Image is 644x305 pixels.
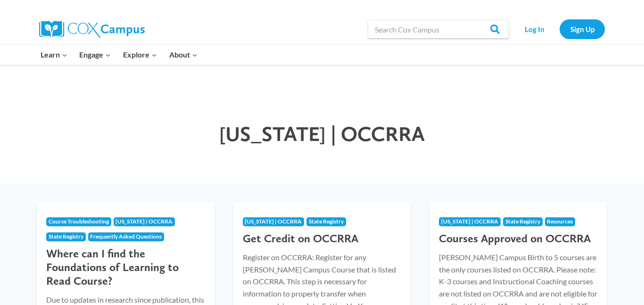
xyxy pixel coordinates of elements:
span: Explore [123,49,157,61]
input: Search Cox Campus [368,20,509,39]
span: Course Troubleshooting [49,218,109,225]
h3: Courses Approved on OCCRRA [439,232,598,246]
span: About [169,49,198,61]
span: State Registry [505,218,540,225]
span: [US_STATE] | OCCRRA [219,121,425,146]
nav: Secondary Navigation [514,19,605,39]
img: Cox Campus [39,21,145,38]
h3: Where can I find the Foundations of Learning to Read Course? [46,247,205,288]
span: State Registry [49,233,83,240]
span: State Registry [309,218,344,225]
nav: Primary Navigation [34,45,203,65]
span: Engage [79,49,111,61]
span: Resources [547,218,573,225]
span: Frequently Asked Questions [90,233,162,240]
span: [US_STATE] | OCCRRA [116,218,173,225]
span: Learn [41,49,67,61]
span: [US_STATE] | OCCRRA [245,218,302,225]
a: Sign Up [560,19,605,39]
a: Log In [514,19,555,39]
h3: Get Credit on OCCRRA [243,232,402,246]
span: [US_STATE] | OCCRRA [441,218,498,225]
